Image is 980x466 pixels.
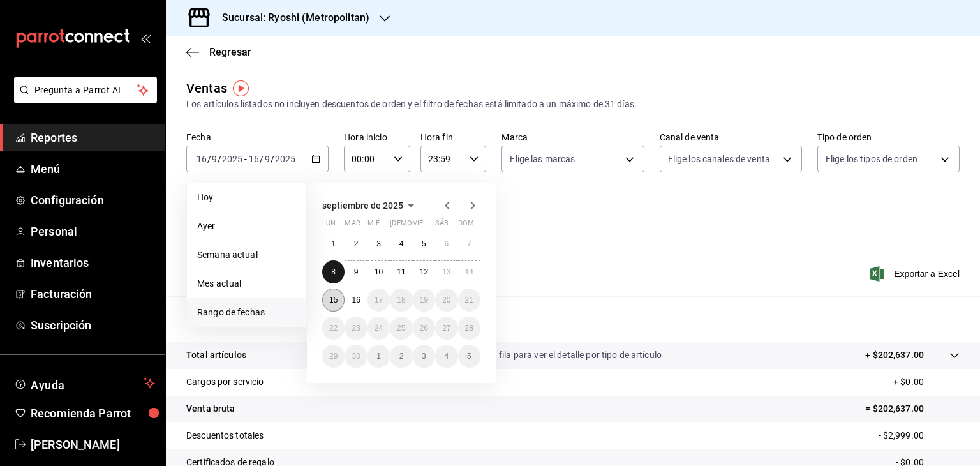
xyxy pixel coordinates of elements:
[826,153,917,165] span: Elige los tipos de orden
[413,345,435,368] button: 3 de octubre de 2025
[31,129,155,146] span: Reportes
[322,345,345,368] button: 29 de septiembre de 2025
[399,352,404,361] abbr: 2 de octubre de 2025
[31,317,155,334] span: Suscripción
[413,219,423,232] abbr: viernes
[397,267,405,276] abbr: 11 de septiembre de 2025
[422,352,426,361] abbr: 3 de octubre de 2025
[186,79,227,98] div: Ventas
[390,317,412,340] button: 25 de septiembre de 2025
[422,239,426,248] abbr: 5 de septiembre de 2025
[211,154,218,164] input: --
[376,352,381,361] abbr: 1 de octubre de 2025
[186,429,264,442] p: Descuentos totales
[413,260,435,283] button: 12 de septiembre de 2025
[467,239,471,248] abbr: 7 de septiembre de 2025
[458,345,480,368] button: 5 de octubre de 2025
[345,219,360,232] abbr: martes
[390,219,465,232] abbr: jueves
[367,232,390,255] button: 3 de septiembre de 2025
[865,349,924,362] p: + $202,637.00
[465,267,473,276] abbr: 14 de septiembre de 2025
[186,349,246,362] p: Total artículos
[264,154,271,164] input: --
[375,324,383,333] abbr: 24 de septiembre de 2025
[893,375,960,389] p: + $0.00
[271,154,274,164] span: /
[248,154,260,164] input: --
[140,33,151,43] button: open_drawer_menu
[872,266,960,282] span: Exportar a Excel
[420,296,428,304] abbr: 19 de septiembre de 2025
[879,429,960,442] p: - $2,999.00
[435,232,457,255] button: 6 de septiembre de 2025
[420,324,428,333] abbr: 26 de septiembre de 2025
[345,345,367,368] button: 30 de septiembre de 2025
[375,296,383,304] abbr: 17 de septiembre de 2025
[322,219,336,232] abbr: lunes
[367,317,390,340] button: 24 de septiembre de 2025
[442,267,450,276] abbr: 13 de septiembre de 2025
[435,317,457,340] button: 27 de septiembre de 2025
[331,267,336,276] abbr: 8 de septiembre de 2025
[186,402,235,416] p: Venta bruta
[212,10,369,26] h3: Sucursal: Ryoshi (Metropolitan)
[322,289,345,312] button: 15 de septiembre de 2025
[367,260,390,283] button: 10 de septiembre de 2025
[413,289,435,312] button: 19 de septiembre de 2025
[345,317,367,340] button: 23 de septiembre de 2025
[413,317,435,340] button: 26 de septiembre de 2025
[458,232,480,255] button: 7 de septiembre de 2025
[244,154,247,164] span: -
[31,254,155,271] span: Inventarios
[465,324,473,333] abbr: 28 de septiembre de 2025
[345,289,367,312] button: 16 de septiembre de 2025
[458,317,480,340] button: 28 de septiembre de 2025
[329,324,338,333] abbr: 22 de septiembre de 2025
[442,296,450,304] abbr: 20 de septiembre de 2025
[345,232,367,255] button: 2 de septiembre de 2025
[31,375,138,391] span: Ayuda
[345,260,367,283] button: 9 de septiembre de 2025
[186,98,960,111] div: Los artículos listados no incluyen descuentos de orden y el filtro de fechas está limitado a un m...
[186,133,329,142] label: Fecha
[668,153,770,165] span: Elige los canales de venta
[274,154,296,164] input: ----
[233,80,249,96] img: Tooltip marker
[14,77,157,103] button: Pregunta a Parrot AI
[209,46,251,58] span: Regresar
[817,133,960,142] label: Tipo de orden
[450,349,662,362] p: Da clic en la fila para ver el detalle por tipo de artículo
[31,405,155,422] span: Recomienda Parrot
[322,317,345,340] button: 22 de septiembre de 2025
[329,352,338,361] abbr: 29 de septiembre de 2025
[367,345,390,368] button: 1 de octubre de 2025
[31,160,155,177] span: Menú
[186,375,264,389] p: Cargos por servicio
[197,277,296,290] span: Mes actual
[9,93,157,106] a: Pregunta a Parrot AI
[375,267,383,276] abbr: 10 de septiembre de 2025
[31,223,155,240] span: Personal
[458,260,480,283] button: 14 de septiembre de 2025
[197,248,296,262] span: Semana actual
[397,324,405,333] abbr: 25 de septiembre de 2025
[260,154,264,164] span: /
[207,154,211,164] span: /
[352,324,360,333] abbr: 23 de septiembre de 2025
[510,153,575,165] span: Elige las marcas
[444,239,449,248] abbr: 6 de septiembre de 2025
[197,306,296,319] span: Rango de fechas
[390,289,412,312] button: 18 de septiembre de 2025
[331,239,336,248] abbr: 1 de septiembre de 2025
[390,232,412,255] button: 4 de septiembre de 2025
[367,219,380,232] abbr: miércoles
[218,154,221,164] span: /
[352,296,360,304] abbr: 16 de septiembre de 2025
[465,296,473,304] abbr: 21 de septiembre de 2025
[196,154,207,164] input: --
[865,402,960,416] p: = $202,637.00
[186,312,960,327] p: Resumen
[322,198,419,213] button: septiembre de 2025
